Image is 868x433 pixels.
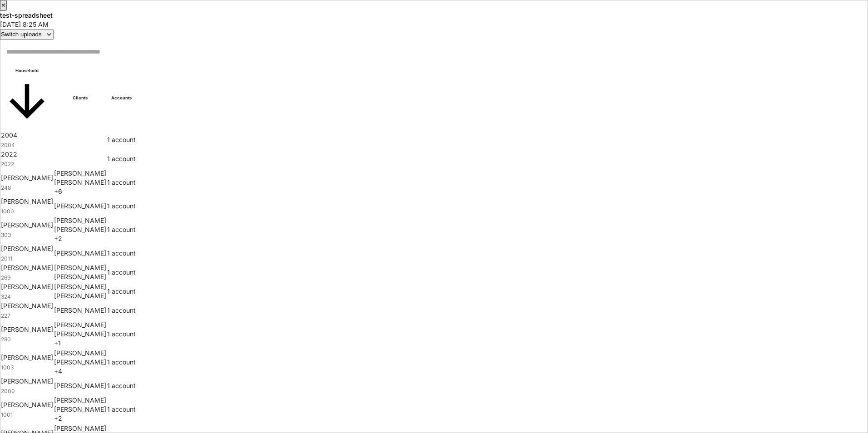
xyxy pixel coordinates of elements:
[1,320,53,348] td: Abbott
[54,414,106,423] div: + 2
[1,310,53,320] div: 227
[1,131,53,149] td: 2004
[1,301,53,320] td: Abbott
[107,268,136,277] div: 1 account
[54,169,106,178] div: [PERSON_NAME]
[107,178,136,187] div: 1 account
[54,272,106,281] div: [PERSON_NAME]
[54,234,106,243] div: + 2
[1,377,53,395] td: Abbott
[54,187,106,196] div: + 6
[1,216,53,243] td: Abbott
[107,381,136,390] div: 1 account
[1,282,53,300] td: Abbott
[54,249,106,258] div: [PERSON_NAME]
[54,225,106,234] div: [PERSON_NAME]
[1,362,53,371] div: 1003
[1,230,53,239] div: 303
[54,367,106,376] div: + 4
[107,135,136,144] div: 1 account
[1,263,53,281] td: Abbott
[54,405,106,414] div: [PERSON_NAME]
[1,66,53,129] span: Household
[54,202,106,211] div: [PERSON_NAME]
[1,244,53,253] div: [PERSON_NAME]
[1,263,53,272] div: [PERSON_NAME]
[1,1,6,10] div: ✕
[54,306,106,315] div: [PERSON_NAME]
[1,272,53,281] div: 269
[1,140,53,149] div: 2004
[107,330,136,339] div: 1 account
[1,325,53,334] div: [PERSON_NAME]
[1,150,53,168] td: 2022
[1,301,53,310] div: [PERSON_NAME]
[1,150,53,159] div: 2022
[54,358,106,367] div: [PERSON_NAME]
[1,66,53,75] h6: Household
[107,358,136,367] div: 1 account
[107,154,136,163] div: 1 account
[1,409,53,418] div: 1001
[1,173,53,182] div: [PERSON_NAME]
[54,291,106,300] div: [PERSON_NAME]
[1,349,53,376] td: Abbott
[54,263,106,272] div: [PERSON_NAME]
[1,377,53,386] div: [PERSON_NAME]
[54,349,106,358] div: [PERSON_NAME]
[54,381,106,390] div: [PERSON_NAME]
[1,282,53,291] div: [PERSON_NAME]
[1,400,53,409] div: [PERSON_NAME]
[1,253,53,262] div: 2011
[107,405,136,414] div: 1 account
[1,221,53,230] div: [PERSON_NAME]
[1,131,53,140] div: 2004
[1,396,53,423] td: Abbott
[54,320,106,330] div: [PERSON_NAME]
[54,396,106,405] div: [PERSON_NAME]
[107,202,136,211] div: 1 account
[1,182,53,192] div: 248
[1,30,42,39] div: Switch uploads
[1,197,53,206] div: [PERSON_NAME]
[107,306,136,315] div: 1 account
[54,330,106,339] div: [PERSON_NAME]
[107,225,136,234] div: 1 account
[54,424,106,433] div: [PERSON_NAME]
[1,244,53,262] td: Abbott
[1,353,53,362] div: [PERSON_NAME]
[1,334,53,343] div: 290
[54,216,106,225] div: [PERSON_NAME]
[107,287,136,296] div: 1 account
[1,291,53,300] div: 324
[107,93,136,103] h6: Accounts
[54,339,106,348] div: + 1
[54,93,106,103] h6: Clients
[1,386,53,395] div: 2000
[1,159,53,168] div: 2022
[1,169,53,196] td: Abbott
[1,206,53,215] div: 1000
[1,197,53,215] td: Abbott
[107,249,136,258] div: 1 account
[54,178,106,187] div: [PERSON_NAME]
[54,282,106,291] div: [PERSON_NAME]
